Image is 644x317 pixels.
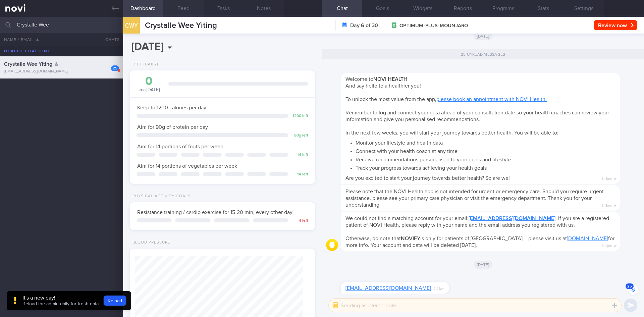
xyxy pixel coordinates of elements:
div: 0 [137,75,162,87]
span: 5:13pm [602,175,612,181]
strong: NOVIFY [401,236,420,241]
span: And say hello to a healthier you! [345,83,421,89]
div: 25 [111,65,119,71]
button: 25 [628,285,638,295]
div: 4 left [291,218,308,223]
button: Review now [594,20,637,30]
span: Remember to log and connect your data ahead of your consultation date so your health coaches can ... [345,110,609,122]
span: Crystalle Wee Yiting [145,21,217,30]
span: In the next few weeks, you will start your journey towards better health. You will be able to: [345,130,558,136]
span: Reload the admin daily for fresh data [22,302,99,306]
span: 2:24am [434,285,444,291]
strong: Day 6 of 30 [350,22,378,29]
span: [DATE] [474,32,493,40]
div: 1200 left [291,114,308,119]
span: 5:13pm [602,242,612,248]
button: Reload [104,296,126,306]
span: [DATE] [474,261,493,269]
span: Welcome to [345,76,408,82]
a: please book an appointment with NOVI Health. [436,97,547,102]
strong: NOVI HEALTH [373,76,408,82]
div: Diet (Daily) [130,62,158,67]
a: [EMAIL_ADDRESS][DOMAIN_NAME] [469,216,555,221]
span: Otherwise, do note that is only for patients of [GEOGRAPHIC_DATA] – please visit us at for more i... [345,236,614,248]
a: [EMAIL_ADDRESS][DOMAIN_NAME] [345,285,431,291]
div: CWY [121,13,142,39]
span: Please note that the NOVI Health app is not intended for urgent or emergency care. Should you req... [345,189,604,208]
a: [DOMAIN_NAME] [567,236,608,241]
div: 14 left [291,172,308,177]
li: Track your progress towards achieving your health goals [356,163,615,171]
li: Receive recommendations personalised to your goals and lifestyle [356,155,615,163]
span: Resistance training / cardio exercise for 15-20 min, every other day [137,210,292,215]
span: 5:13pm [602,202,612,208]
button: Chats [96,33,123,46]
div: [EMAIL_ADDRESS][DOMAIN_NAME] [4,69,119,74]
li: Monitor your lifestyle and health data [356,138,615,146]
span: We could not find a matching account for your email: . If you are a registered patient of NOVI He... [345,216,609,228]
span: Keep to 1200 calories per day [137,105,206,110]
div: kcal [DATE] [137,75,162,93]
span: Aim for 14 portions of vegetables per week [137,163,237,169]
div: 14 left [291,153,308,158]
div: Blood Pressure [130,240,170,245]
span: Crystalle Wee Yiting [4,61,52,67]
span: OPTIMUM-PLUS-MOUNJARO [399,22,468,29]
span: Aim for 14 portions of fruits per week [137,144,223,149]
div: It's a new day! [22,295,99,301]
div: Physical Activity Goals [130,194,191,199]
span: To unlock the most value from the app, [345,97,547,102]
span: Aim for 90g of protein per day [137,124,208,130]
span: Are you excited to start your journey towards better health? So are we! [345,175,510,181]
li: Connect with your health coach at any time [356,146,615,155]
span: 25 [626,283,634,289]
div: 90 g left [291,133,308,138]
